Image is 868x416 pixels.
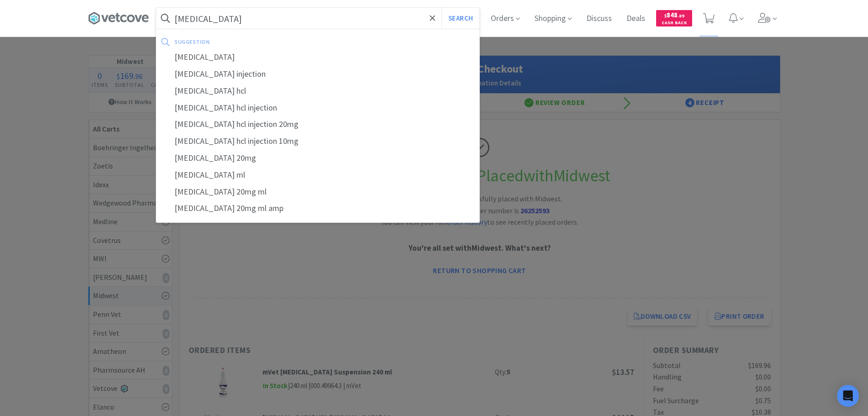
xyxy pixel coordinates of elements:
[837,385,859,407] div: Open Intercom Messenger
[583,15,616,23] a: Discuss
[156,66,479,83] div: [MEDICAL_DATA] injection
[156,184,479,200] div: [MEDICAL_DATA] 20mg ml
[156,100,479,116] div: [MEDICAL_DATA] hcl injection
[656,6,692,31] a: $848.89Cash Back
[156,150,479,167] div: [MEDICAL_DATA] 20mg
[442,8,479,29] button: Search
[175,35,342,49] div: suggestion
[678,13,684,19] span: . 89
[156,133,479,150] div: [MEDICAL_DATA] hcl injection 10mg
[156,116,479,133] div: [MEDICAL_DATA] hcl injection 20mg
[664,11,684,19] span: 848
[156,8,479,29] input: Search by item, sku, manufacturer, ingredient, size...
[156,200,479,217] div: [MEDICAL_DATA] 20mg ml amp
[662,21,687,26] span: Cash Back
[664,13,667,19] span: $
[156,49,479,66] div: [MEDICAL_DATA]
[156,83,479,100] div: [MEDICAL_DATA] hcl
[156,167,479,184] div: [MEDICAL_DATA] ml
[623,15,649,23] a: Deals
